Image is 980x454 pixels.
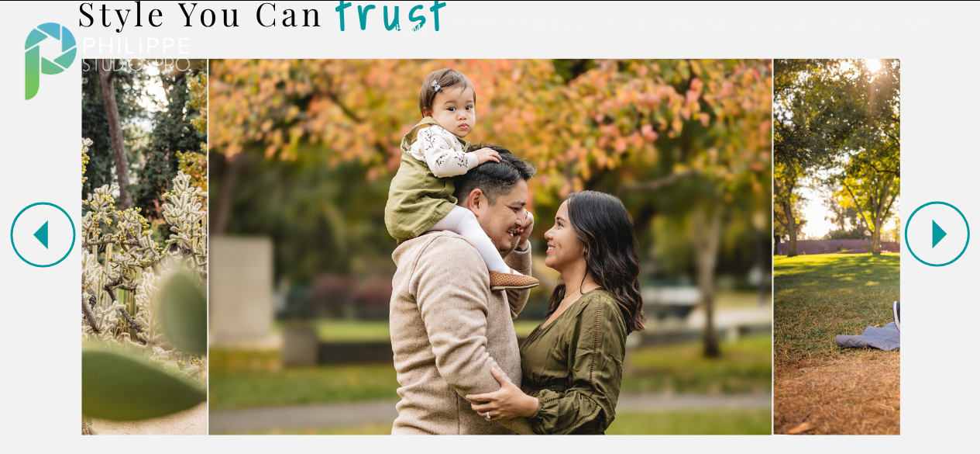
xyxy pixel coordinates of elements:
[602,21,731,36] a: FALL MINI SESSIONS
[828,21,892,36] a: CONTACT
[380,22,445,36] a: HOME
[898,21,937,36] a: BLOG
[745,21,811,36] a: ABOUT US
[445,21,587,36] a: PORTFOLIO & PRICING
